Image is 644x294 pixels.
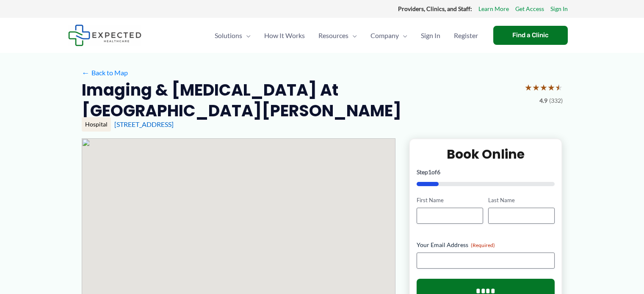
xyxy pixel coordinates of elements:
a: Sign In [550,3,568,14]
div: Hospital [82,117,111,132]
span: 1 [428,168,431,176]
span: ★ [547,80,555,95]
span: Resources [318,21,348,50]
span: Register [454,21,478,50]
a: Find a Clinic [493,26,568,45]
span: Sign In [421,21,440,50]
span: ★ [555,80,563,95]
span: Menu Toggle [242,21,251,50]
a: Learn More [478,3,509,14]
h2: Imaging & [MEDICAL_DATA] at [GEOGRAPHIC_DATA][PERSON_NAME] [82,80,518,121]
span: ★ [540,80,547,95]
nav: Primary Site Navigation [208,21,485,50]
span: (Required) [471,242,495,248]
label: First Name [417,196,483,204]
a: [STREET_ADDRESS] [114,120,174,128]
a: How It Works [257,21,312,50]
span: Company [370,21,399,50]
span: ★ [525,80,532,95]
a: Sign In [414,21,447,50]
span: Menu Toggle [399,21,407,50]
span: Solutions [215,21,242,50]
a: ResourcesMenu Toggle [312,21,364,50]
p: Step of [417,169,555,175]
span: ← [82,69,90,77]
label: Your Email Address [417,241,555,249]
span: 4.9 [539,95,547,106]
span: 6 [437,168,440,176]
span: How It Works [264,21,305,50]
a: ←Back to Map [82,66,128,79]
h2: Book Online [417,146,555,162]
a: Get Access [515,3,544,14]
span: (332) [549,95,563,106]
a: Register [447,21,485,50]
strong: Providers, Clinics, and Staff: [398,5,472,12]
label: Last Name [488,196,555,204]
a: SolutionsMenu Toggle [208,21,257,50]
a: CompanyMenu Toggle [364,21,414,50]
span: Menu Toggle [348,21,357,50]
span: ★ [532,80,540,95]
img: Expected Healthcare Logo - side, dark font, small [68,25,141,46]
